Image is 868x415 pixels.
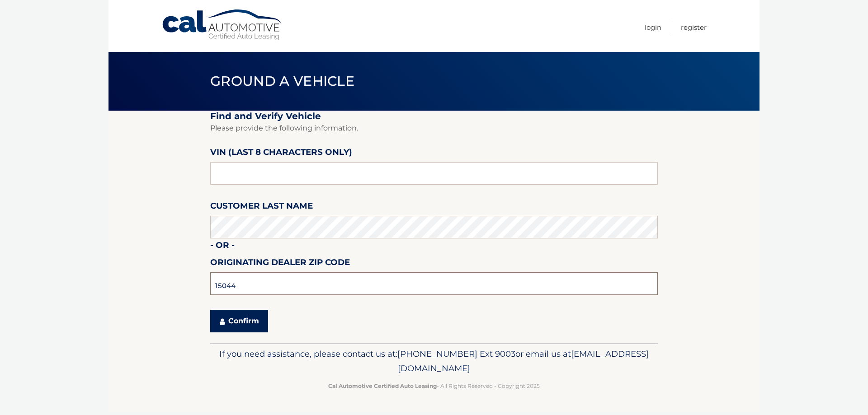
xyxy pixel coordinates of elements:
label: Originating Dealer Zip Code [210,256,350,272]
button: Confirm [210,310,268,332]
label: Customer Last Name [210,199,313,216]
span: Ground a Vehicle [210,73,354,89]
p: - All Rights Reserved - Copyright 2025 [216,381,652,391]
p: Please provide the following information. [210,122,658,135]
h2: Find and Verify Vehicle [210,111,658,122]
a: Cal Automotive [161,9,283,41]
a: Login [645,20,661,35]
label: VIN (last 8 characters only) [210,145,352,162]
p: If you need assistance, please contact us at: or email us at [216,347,652,376]
strong: Cal Automotive Certified Auto Leasing [328,382,437,389]
label: - or - [210,238,235,255]
span: [PHONE_NUMBER] Ext 9003 [397,349,515,359]
a: Register [681,20,707,35]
